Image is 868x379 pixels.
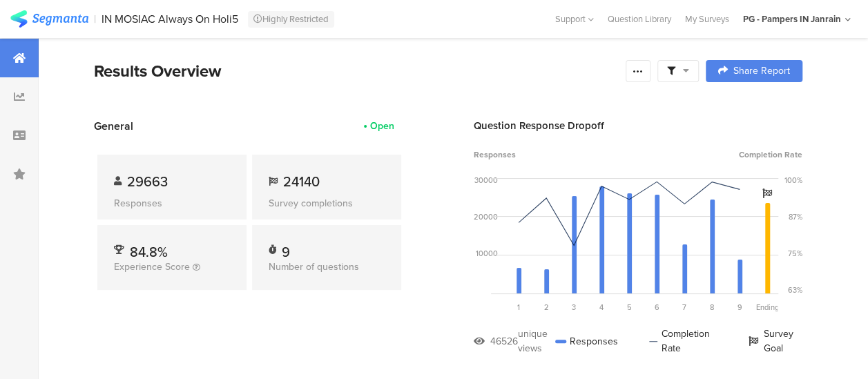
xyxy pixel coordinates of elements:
span: 1 [517,302,520,313]
div: Survey Goal [749,327,802,356]
div: Results Overview [94,59,619,84]
div: Question Response Dropoff [474,118,802,133]
img: segmanta logo [10,10,88,28]
div: Responses [114,196,230,211]
div: Open [370,119,394,133]
div: 20000 [474,211,498,222]
span: 5 [627,302,632,313]
div: Highly Restricted [248,11,334,28]
span: General [94,118,133,134]
div: Support [555,8,594,30]
span: Completion Rate [739,148,802,161]
div: 75% [788,248,802,259]
span: 84.8% [130,242,168,262]
div: 9 [282,242,290,255]
span: Responses [474,148,516,161]
div: 46526 [490,334,518,349]
div: 63% [788,284,802,295]
span: Share Report [733,66,790,76]
div: PG - Pampers IN Janrain [743,12,841,26]
span: 4 [599,302,604,313]
div: Completion Rate [649,327,717,356]
div: 87% [789,211,802,222]
div: | [94,11,96,27]
div: unique views [518,327,555,356]
span: 2 [544,302,549,313]
div: 100% [784,175,802,186]
span: Number of questions [269,260,359,274]
span: 24140 [283,171,320,192]
div: 30000 [474,175,498,186]
span: 3 [572,302,576,313]
div: Responses [555,327,618,356]
a: Question Library [601,12,678,26]
span: 29663 [127,171,168,192]
i: Survey Goal [762,188,772,198]
span: 8 [710,302,714,313]
div: 10000 [476,248,498,259]
div: IN MOSIAC Always On Holi5 [102,12,238,26]
span: 6 [655,302,659,313]
div: Survey completions [269,196,385,211]
span: 9 [737,302,742,313]
span: 7 [682,302,686,313]
span: Experience Score [114,260,190,274]
div: Ending [753,302,781,313]
a: My Surveys [678,12,736,26]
